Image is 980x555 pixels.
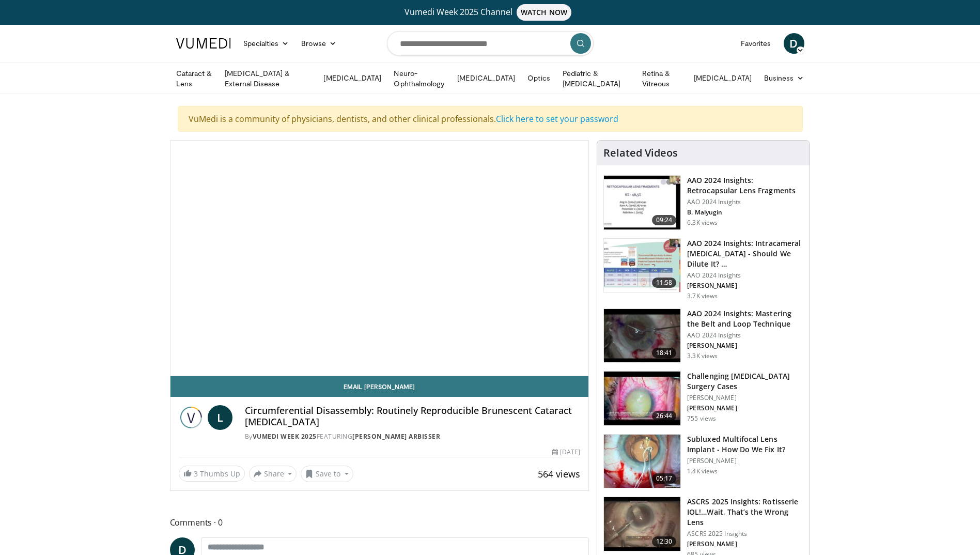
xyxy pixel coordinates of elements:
h3: AAO 2024 Insights: Retrocapsular Lens Fragments [687,175,803,196]
span: 26:44 [652,411,677,421]
p: B. Malyugin [687,208,803,217]
input: Search topics, interventions [387,31,594,56]
a: [MEDICAL_DATA] [317,68,387,88]
p: 3.7K views [687,292,718,300]
img: 3fc25be6-574f-41c0-96b9-b0d00904b018.150x105_q85_crop-smart_upscale.jpg [604,435,680,488]
p: [PERSON_NAME] [687,282,803,290]
a: Browse [295,33,343,54]
h3: Challenging [MEDICAL_DATA] Surgery Cases [687,371,803,392]
img: 01f52a5c-6a53-4eb2-8a1d-dad0d168ea80.150x105_q85_crop-smart_upscale.jpg [604,176,680,229]
a: [MEDICAL_DATA] [688,68,758,88]
span: 12:30 [652,536,677,547]
p: 1.4K views [687,467,718,475]
a: Vumedi Week 2025 ChannelWATCH NOW [178,4,803,21]
a: Click here to set your password [496,113,618,125]
a: D [784,33,804,54]
a: [MEDICAL_DATA] [451,68,521,88]
h4: Related Videos [603,147,678,159]
span: WATCH NOW [517,4,571,21]
button: Save to [301,466,353,482]
a: Business [758,68,811,88]
a: Email [PERSON_NAME] [170,376,589,397]
h4: Circumferential Disassembly: Routinely Reproducible Brunescent Cataract [MEDICAL_DATA] [245,405,581,427]
img: de733f49-b136-4bdc-9e00-4021288efeb7.150x105_q85_crop-smart_upscale.jpg [604,239,680,292]
p: 3.3K views [687,352,718,360]
a: 18:41 AAO 2024 Insights: Mastering the Belt and Loop Technique AAO 2024 Insights [PERSON_NAME] 3.... [603,309,803,363]
p: ASCRS 2025 Insights [687,530,803,538]
a: 26:44 Challenging [MEDICAL_DATA] Surgery Cases [PERSON_NAME] [PERSON_NAME] 755 views [603,371,803,426]
a: 11:58 AAO 2024 Insights: Intracameral [MEDICAL_DATA] - Should We Dilute It? … AAO 2024 Insights [... [603,238,803,300]
div: [DATE] [552,448,580,457]
img: 22a3a3a3-03de-4b31-bd81-a17540334f4a.150x105_q85_crop-smart_upscale.jpg [604,309,680,363]
a: [MEDICAL_DATA] & External Disease [219,68,317,89]
h3: AAO 2024 Insights: Intracameral [MEDICAL_DATA] - Should We Dilute It? … [687,238,803,269]
span: 18:41 [652,348,677,358]
img: Vumedi Week 2025 [179,405,204,430]
span: 05:17 [652,473,677,484]
p: [PERSON_NAME] [687,394,803,402]
div: VuMedi is a community of physicians, dentists, and other clinical professionals. [178,106,803,132]
a: L [208,405,232,430]
span: 11:58 [652,277,677,288]
h3: ASCRS 2025 Insights: Rotisserie IOL!…Wait, That’s the Wrong Lens [687,497,803,528]
a: Specialties [237,33,295,54]
a: Neuro-Ophthalmology [387,68,451,89]
h3: AAO 2024 Insights: Mastering the Belt and Loop Technique [687,309,803,329]
a: Cataract & Lens [170,68,219,89]
span: 564 views [538,468,580,480]
a: Retina & Vitreous [636,68,688,89]
p: AAO 2024 Insights [687,271,803,280]
img: 05a6f048-9eed-46a7-93e1-844e43fc910c.150x105_q85_crop-smart_upscale.jpg [604,372,680,425]
p: AAO 2024 Insights [687,331,803,340]
div: By FEATURING [245,432,581,441]
p: [PERSON_NAME] [687,404,803,412]
p: 6.3K views [687,219,718,227]
span: Comments 0 [170,516,589,529]
a: Optics [521,68,556,88]
a: Pediatric & [MEDICAL_DATA] [556,68,636,89]
a: 09:24 AAO 2024 Insights: Retrocapsular Lens Fragments AAO 2024 Insights B. Malyugin 6.3K views [603,175,803,230]
img: 5ae980af-743c-4d96-b653-dad8d2e81d53.150x105_q85_crop-smart_upscale.jpg [604,497,680,551]
a: 05:17 Subluxed Multifocal Lens Implant - How Do We Fix It? [PERSON_NAME] 1.4K views [603,434,803,489]
a: [PERSON_NAME] Arbisser [352,432,440,441]
p: [PERSON_NAME] [687,540,803,548]
p: 755 views [687,414,716,423]
p: AAO 2024 Insights [687,198,803,206]
a: Vumedi Week 2025 [253,432,317,441]
span: 09:24 [652,215,677,225]
a: 3 Thumbs Up [179,466,245,482]
p: [PERSON_NAME] [687,457,803,465]
p: [PERSON_NAME] [687,342,803,350]
span: 3 [194,469,198,479]
button: Share [249,466,297,482]
h3: Subluxed Multifocal Lens Implant - How Do We Fix It? [687,434,803,455]
a: Favorites [735,33,777,54]
video-js: Video Player [170,141,589,376]
img: VuMedi Logo [176,38,231,49]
